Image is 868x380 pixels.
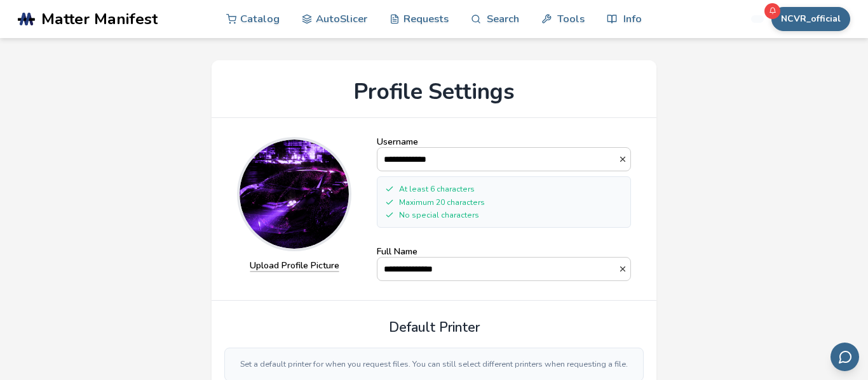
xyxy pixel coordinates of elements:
label: Full Name [377,247,631,281]
p: Set a default printer for when you request files. You can still select different printers when re... [235,358,633,370]
span: No special characters [399,211,479,219]
label: Upload Profile Picture [250,261,339,272]
span: Matter Manifest [41,10,158,28]
button: Username [618,155,630,164]
button: NCVR_official [771,7,850,31]
button: Send feedback via email [831,343,859,371]
span: At least 6 characters [399,185,475,193]
button: Full Name [618,265,630,273]
span: Maximum 20 characters [399,198,485,207]
h2: Default Printer [224,320,644,335]
input: Full Name [377,258,618,280]
label: Username [377,137,631,171]
h1: Profile Settings [212,60,656,118]
input: Username [377,148,618,171]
